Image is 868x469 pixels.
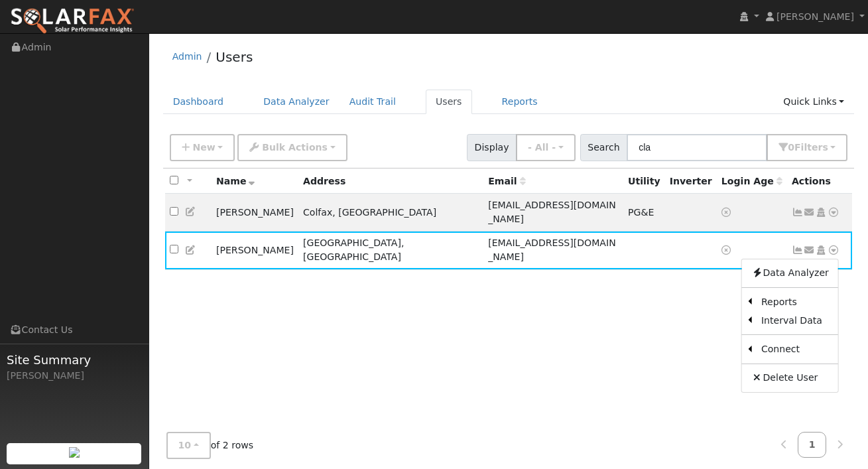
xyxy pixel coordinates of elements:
span: Email [488,176,525,186]
a: Delete User [742,369,838,387]
a: Show Graph [792,207,804,218]
td: [GEOGRAPHIC_DATA], [GEOGRAPHIC_DATA] [298,232,483,269]
span: [PERSON_NAME] [776,11,854,22]
button: - All - [516,134,576,161]
a: Connect [752,340,838,359]
a: Users [426,90,472,114]
a: Edit User [185,245,197,255]
div: Inverter [670,174,712,188]
span: Site Summary [7,351,142,369]
span: [EMAIL_ADDRESS][DOMAIN_NAME] [488,200,615,224]
span: [EMAIL_ADDRESS][DOMAIN_NAME] [488,237,615,262]
span: Days since last login [721,176,782,186]
input: Search [627,134,767,161]
span: PG&E [628,207,654,218]
a: Users [216,49,253,65]
img: SolarFax [10,7,135,35]
a: Interval Data [752,311,838,330]
td: Colfax, [GEOGRAPHIC_DATA] [298,194,483,232]
a: Reports [752,293,838,311]
a: Admin [172,51,202,62]
a: Dashboard [163,90,234,114]
div: Utility [628,174,660,188]
img: retrieve [69,447,80,458]
a: Claudiavpa1@yahoo.com [804,243,816,257]
span: of 2 rows [166,432,254,459]
a: No login access [721,245,733,255]
span: s [822,142,828,153]
a: Edit User [185,206,197,217]
div: [PERSON_NAME] [7,369,142,383]
a: Other actions [828,243,839,257]
a: Quick Links [773,90,854,114]
span: Bulk Actions [262,142,328,153]
a: Data Analyzer [742,264,838,283]
a: Other actions [828,206,839,220]
span: New [192,142,215,153]
button: 0Filters [767,134,847,161]
a: No login access [721,207,733,218]
div: Actions [792,174,847,188]
span: 10 [178,440,192,450]
div: Address [303,174,479,188]
a: Login As [815,245,827,255]
td: [PERSON_NAME] [212,194,298,232]
a: Login As [815,207,827,218]
a: AronMclain@gmail.com [804,206,816,220]
a: Not connected [792,245,804,255]
a: Data Analyzer [253,90,340,114]
td: [PERSON_NAME] [212,232,298,269]
span: Search [580,134,627,161]
button: New [170,134,235,161]
span: Filter [794,142,828,153]
span: Name [216,176,255,186]
span: Display [467,134,517,161]
a: Audit Trail [340,90,406,114]
button: 10 [166,432,211,459]
a: Reports [492,90,548,114]
a: 1 [798,432,827,458]
button: Bulk Actions [237,134,347,161]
